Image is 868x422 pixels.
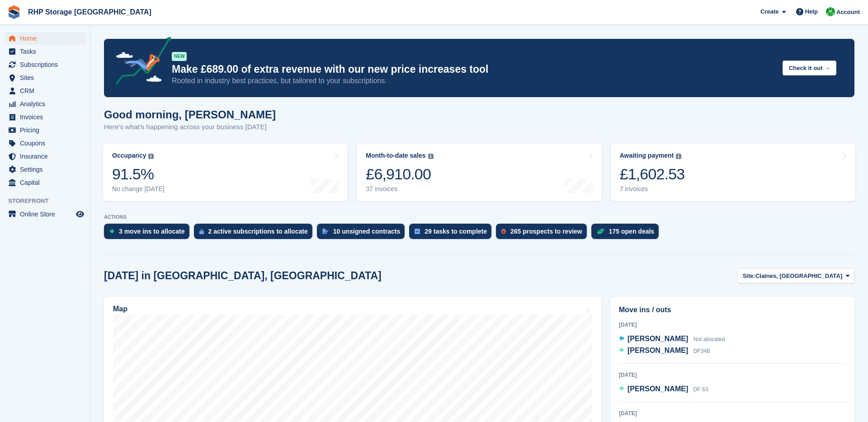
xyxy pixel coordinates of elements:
span: Home [20,32,74,45]
img: contract_signature_icon-13c848040528278c33f63329250d36e43548de30e8caae1d1a13099fd9432cc5.svg [322,229,329,234]
div: 265 prospects to review [510,228,582,235]
div: £6,910.00 [366,165,433,183]
img: price-adjustments-announcement-icon-8257ccfd72463d97f412b2fc003d46551f7dbcb40ab6d574587a9cd5c0d94... [108,37,171,88]
button: Check it out → [783,61,836,75]
span: Analytics [20,98,74,110]
h2: Map [113,305,127,313]
p: ACTIONS [104,214,854,220]
img: task-75834270c22a3079a89374b754ae025e5fb1db73e45f91037f5363f120a921f8.svg [415,229,420,234]
a: Month-to-date sales £6,910.00 37 invoices [357,144,601,201]
span: [PERSON_NAME] [627,335,688,342]
span: Account [836,8,860,17]
h2: Move ins / outs [619,305,846,315]
div: NEW [172,52,187,61]
div: Occupancy [112,152,146,159]
div: Month-to-date sales [366,152,425,159]
a: 29 tasks to complete [409,224,496,244]
img: stora-icon-8386f47178a22dfd0bd8f6a31ec36ba5ce8667c1dd55bd0f319d3a0aa187defe.svg [7,5,21,19]
div: Awaiting payment [620,152,674,159]
a: menu [5,71,85,84]
a: menu [5,32,85,45]
a: Awaiting payment £1,602.53 7 invoices [611,144,855,201]
div: 37 invoices [366,185,433,193]
img: move_ins_to_allocate_icon-fdf77a2bb77ea45bf5b3d319d69a93e2d87916cf1d5bf7949dd705db3b84f3ca.svg [109,229,114,234]
a: menu [5,150,85,163]
span: Online Store [20,208,74,220]
a: menu [5,137,85,150]
span: Insurance [20,150,74,163]
span: Pricing [20,124,74,136]
a: [PERSON_NAME] DF 63 [619,384,708,395]
span: [PERSON_NAME] [627,385,688,393]
a: RHP Storage [GEOGRAPHIC_DATA] [24,5,155,19]
div: 29 tasks to complete [425,228,487,235]
p: Rooted in industry best practices, but tailored to your subscriptions. [172,76,775,86]
span: Capital [20,176,74,189]
div: 2 active subscriptions to allocate [208,228,308,235]
span: CRM [20,84,74,97]
img: active_subscription_to_allocate_icon-d502201f5373d7db506a760aba3b589e785aa758c864c3986d89f69b8ff3... [199,229,204,234]
div: 10 unsigned contracts [333,228,401,235]
a: 175 open deals [591,224,663,244]
a: 2 active subscriptions to allocate [194,224,317,244]
span: Tasks [20,45,74,58]
div: [DATE] [619,409,846,417]
span: Help [805,7,818,16]
p: Make £689.00 of extra revenue with our new price increases tool [172,63,775,76]
a: menu [5,176,85,189]
div: [DATE] [619,321,846,329]
span: Settings [20,163,74,176]
span: Site: [743,272,755,281]
a: menu [5,98,85,110]
a: menu [5,58,85,71]
div: [DATE] [619,371,846,379]
span: Invoices [20,111,74,123]
img: Rod [826,7,835,16]
button: Site: Claines, [GEOGRAPHIC_DATA] [738,268,854,283]
a: [PERSON_NAME] DF34B [619,345,710,357]
h1: Good morning, [PERSON_NAME] [104,108,276,121]
span: DF 63 [693,386,708,393]
span: DF34B [693,348,710,354]
a: menu [5,163,85,176]
a: 10 unsigned contracts [317,224,410,244]
a: [PERSON_NAME] Not allocated [619,333,725,345]
a: 265 prospects to review [496,224,591,244]
div: £1,602.53 [620,165,685,183]
span: Not allocated [693,336,725,342]
span: Sites [20,71,74,84]
div: 175 open deals [609,228,654,235]
img: icon-info-grey-7440780725fd019a000dd9b08b2336e03edf1995a4989e88bcd33f0948082b44.svg [676,154,681,159]
div: 7 invoices [620,185,685,193]
a: menu [5,124,85,136]
div: 3 move ins to allocate [119,228,185,235]
img: icon-info-grey-7440780725fd019a000dd9b08b2336e03edf1995a4989e88bcd33f0948082b44.svg [148,154,154,159]
img: icon-info-grey-7440780725fd019a000dd9b08b2336e03edf1995a4989e88bcd33f0948082b44.svg [428,154,434,159]
a: menu [5,84,85,97]
a: Occupancy 91.5% No change [DATE] [103,144,348,201]
span: Subscriptions [20,58,74,71]
h2: [DATE] in [GEOGRAPHIC_DATA], [GEOGRAPHIC_DATA] [104,270,382,282]
span: Create [760,7,778,16]
a: 3 move ins to allocate [104,224,194,244]
img: deal-1b604bf984904fb50ccaf53a9ad4b4a5d6e5aea283cecdc64d6e3604feb123c2.svg [597,228,604,234]
a: menu [5,111,85,123]
a: menu [5,208,85,220]
span: Claines, [GEOGRAPHIC_DATA] [755,272,842,281]
span: [PERSON_NAME] [627,347,688,354]
div: 91.5% [112,165,165,183]
a: menu [5,45,85,58]
div: No change [DATE] [112,185,165,193]
a: Preview store [75,209,85,220]
span: Storefront [8,197,90,206]
p: Here's what's happening across your business [DATE] [104,122,276,132]
span: Coupons [20,137,74,150]
img: prospect-51fa495bee0391a8d652442698ab0144808aea92771e9ea1ae160a38d050c398.svg [501,229,506,234]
